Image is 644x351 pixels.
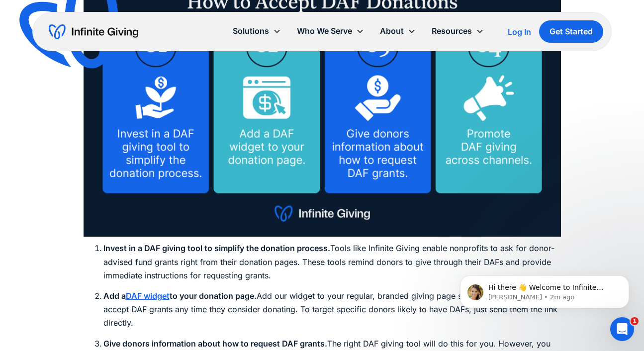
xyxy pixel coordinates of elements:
[297,24,352,38] div: Who We Serve
[432,24,472,38] div: Resources
[508,28,531,36] div: Log In
[508,26,531,38] a: Log In
[126,291,170,301] a: DAF widget
[103,339,327,349] strong: Give donors information about how to request DAF grants.
[103,291,126,301] strong: Add a
[372,20,424,42] div: About
[289,20,372,42] div: Who We Serve
[233,24,269,38] div: Solutions
[380,24,404,38] div: About
[103,242,561,282] li: Tools like Infinite Giving enable nonprofits to ask for donor-advised fund grants right from thei...
[225,20,289,42] div: Solutions
[103,243,330,253] strong: Invest in a DAF giving tool to simplify the donation process.
[445,255,644,324] iframe: Intercom notifications message
[539,20,603,43] a: Get Started
[424,20,492,42] div: Resources
[631,317,639,325] span: 1
[103,289,561,330] li: Add our widget to your regular, branded giving page so donors can see that you accept DAF grants ...
[170,291,257,301] strong: to your donation page.
[49,24,138,40] a: home
[610,317,634,341] iframe: Intercom live chat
